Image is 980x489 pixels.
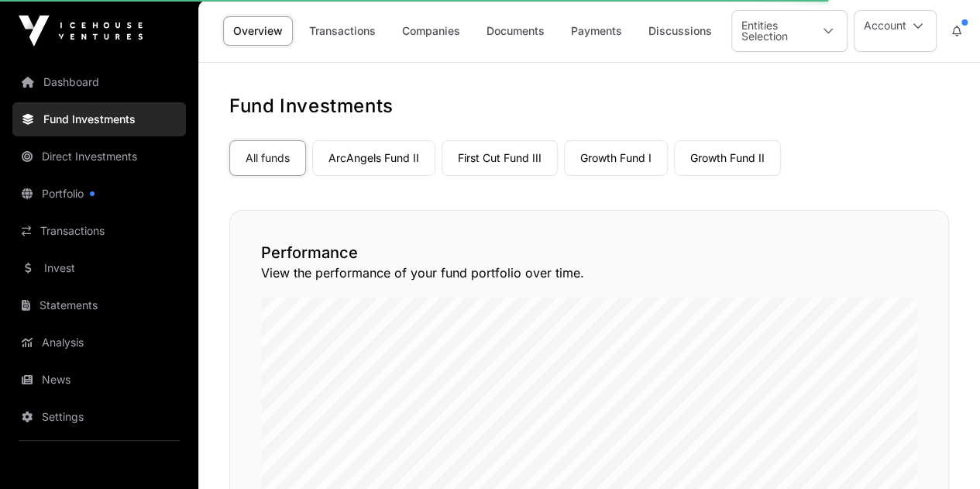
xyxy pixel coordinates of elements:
a: Companies [392,16,470,46]
a: Fund Investments [12,102,186,136]
button: Account [854,10,937,52]
div: Entities Selection [732,11,810,51]
a: Analysis [12,325,186,360]
a: Overview [223,16,293,46]
a: Discussions [638,16,722,46]
a: Growth Fund II [674,140,781,176]
a: Dashboard [12,65,186,99]
img: Icehouse Ventures Logo [19,15,143,46]
a: Transactions [299,16,386,46]
a: ArcAngels Fund II [312,140,435,176]
h2: Performance [261,242,917,263]
a: First Cut Fund III [442,140,558,176]
a: Direct Investments [12,139,186,174]
a: Transactions [12,214,186,248]
a: Invest [12,251,186,285]
a: Portfolio [12,177,186,211]
a: Statements [12,288,186,322]
a: All funds [229,140,306,176]
iframe: Chat Widget [903,415,980,489]
p: View the performance of your fund portfolio over time. [261,263,917,282]
a: News [12,363,186,397]
h1: Fund Investments [229,94,949,119]
a: Payments [561,16,632,46]
a: Documents [476,16,555,46]
a: Settings [12,400,186,434]
a: Growth Fund I [564,140,668,176]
